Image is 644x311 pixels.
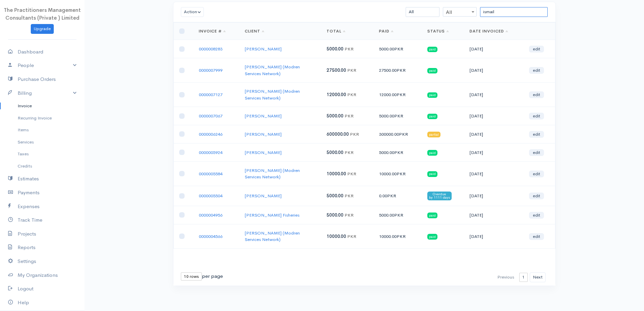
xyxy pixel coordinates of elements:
[427,150,437,155] span: paid
[394,212,403,218] span: PKR
[374,143,422,161] td: 5000.00
[443,7,476,17] span: All
[427,171,437,177] span: paid
[327,67,346,73] span: 27500.00
[245,193,282,199] a: [PERSON_NAME]
[529,233,544,240] a: edit
[374,224,422,248] td: 10000.00
[427,28,449,34] a: Status
[374,186,422,206] td: 0.00
[327,28,345,34] a: Total
[199,150,222,155] a: 0000005924
[245,113,282,119] a: [PERSON_NAME]
[529,46,544,52] a: edit
[427,192,452,200] span: Overdue by 1111 days
[350,131,359,137] span: PKR
[394,46,403,52] span: PKR
[374,83,422,107] td: 12000.00
[245,46,282,52] a: [PERSON_NAME]
[199,46,222,52] a: 0000008283
[199,92,222,97] a: 0000007127
[427,213,437,218] span: paid
[199,113,222,119] a: 0000007067
[464,143,524,161] td: [DATE]
[347,234,356,239] span: PKR
[245,131,282,137] a: [PERSON_NAME]
[199,131,222,137] a: 0000006246
[427,132,440,137] span: partial
[529,193,544,199] a: edit
[199,193,222,199] a: 0000005504
[379,28,393,34] a: Paid
[327,171,346,177] span: 10000.00
[427,234,437,239] span: paid
[374,161,422,186] td: 10000.00
[31,24,54,34] a: Upgrade
[245,150,282,155] a: [PERSON_NAME]
[464,125,524,143] td: [DATE]
[245,212,300,218] a: [PERSON_NAME] Fisheries
[464,83,524,107] td: [DATE]
[327,193,343,199] span: 5000.00
[397,92,406,97] span: PKR
[344,150,354,155] span: PKR
[347,171,356,177] span: PKR
[480,7,548,17] input: Search
[399,131,408,137] span: PKR
[245,88,300,101] a: [PERSON_NAME] (Modren Services Network)
[387,193,396,199] span: PKR
[181,272,223,281] div: per page
[374,206,422,224] td: 5000.00
[245,168,300,180] a: [PERSON_NAME] (Modren Services Network)
[427,92,437,98] span: paid
[344,212,354,218] span: PKR
[327,46,343,52] span: 5000.00
[464,206,524,224] td: [DATE]
[327,212,343,218] span: 5000.00
[397,171,406,177] span: PKR
[427,114,437,119] span: paid
[245,64,300,76] a: [PERSON_NAME] (Modren Services Network)
[327,150,343,155] span: 5000.00
[464,224,524,248] td: [DATE]
[529,212,544,219] a: edit
[464,107,524,125] td: [DATE]
[327,131,349,137] span: 600000.00
[464,40,524,58] td: [DATE]
[374,125,422,143] td: 300000.00
[199,171,222,177] a: 0000005584
[464,58,524,83] td: [DATE]
[344,193,354,199] span: PKR
[374,107,422,125] td: 5000.00
[464,161,524,186] td: [DATE]
[374,40,422,58] td: 5000.00
[327,234,346,239] span: 10000.00
[529,91,544,98] a: edit
[344,113,354,119] span: PKR
[470,28,508,34] a: Date Invoiced
[199,212,222,218] a: 0000004956
[245,230,300,243] a: [PERSON_NAME] (Modren Services Network)
[374,58,422,83] td: 27500.00
[181,7,204,17] button: Action
[327,113,343,119] span: 5000.00
[427,47,437,52] span: paid
[529,131,544,138] a: edit
[397,234,406,239] span: PKR
[327,92,346,97] span: 12000.00
[199,28,226,34] a: Invoice #
[529,113,544,119] a: edit
[245,28,264,34] a: Client
[344,46,354,52] span: PKR
[427,68,437,73] span: paid
[464,186,524,206] td: [DATE]
[394,113,403,119] span: PKR
[443,7,477,17] span: All
[397,67,406,73] span: PKR
[529,171,544,177] a: edit
[529,67,544,74] a: edit
[530,272,546,282] button: Next
[347,92,356,97] span: PKR
[199,67,222,73] a: 0000007999
[347,67,356,73] span: PKR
